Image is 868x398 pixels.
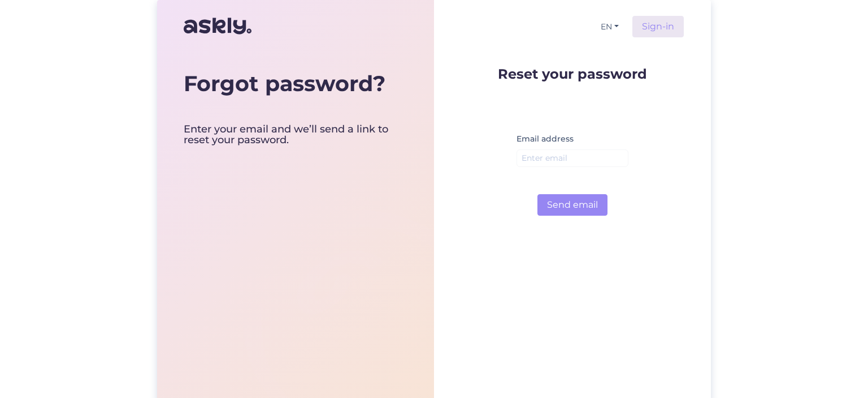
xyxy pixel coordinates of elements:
[596,19,623,35] button: EN
[184,124,407,147] div: Enter your email and we’ll send a link to reset your password.
[184,71,407,97] div: Forgot password?
[498,67,647,81] p: Reset your password
[517,149,628,167] input: Enter email
[632,16,684,37] a: Sign-in
[184,12,251,40] img: Askly
[517,133,574,145] label: Email address
[537,194,607,216] button: Send email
